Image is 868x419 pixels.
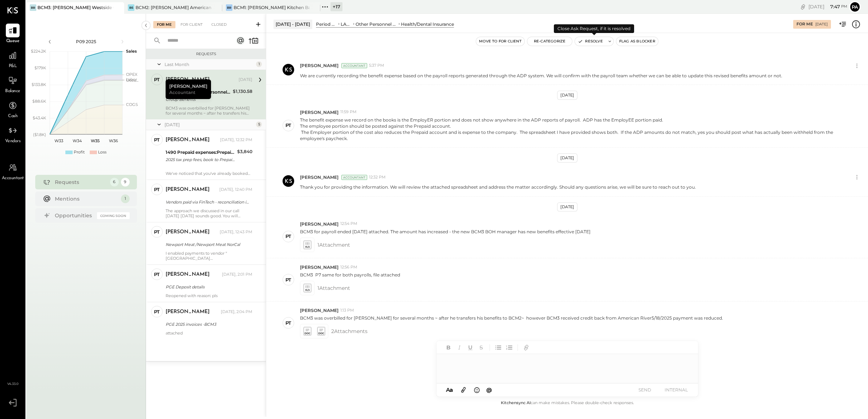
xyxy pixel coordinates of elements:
[55,38,117,45] div: P09 2025
[0,74,25,95] a: Balance
[165,61,254,67] div: Last Month
[166,321,250,328] div: PGE 2025 invoices -BCM3
[121,178,130,186] div: 9
[340,221,357,227] span: 12:54 PM
[234,4,309,11] div: BCM1: [PERSON_NAME] Kitchen Bar Market
[300,73,782,79] p: We are currently recording the benefit expense based on the payroll reports generated through the...
[285,320,291,326] div: PT
[450,386,453,393] span: a
[121,194,130,203] div: 1
[154,229,160,235] div: PT
[166,171,252,176] div: We've noticed that you've already booked the entry till P9 - (yes. I have)
[166,330,252,336] div: attached
[91,138,100,143] text: W35
[153,21,175,28] div: For Me
[128,4,134,11] div: BS
[55,178,106,186] div: Requests
[466,343,475,352] button: Underline
[340,308,354,313] span: 1:13 PM
[0,99,25,120] a: Cash
[220,137,252,143] div: [DATE], 12:32 PM
[126,72,138,77] text: OPEX
[166,198,250,206] div: Vendors paid via FinTech - reconciliation in [GEOGRAPHIC_DATA]
[169,89,195,95] span: Accountant
[154,186,160,193] div: PT
[341,63,367,68] div: Accountant
[31,49,46,54] text: $224.2K
[504,343,514,352] button: Ordered List
[300,307,338,313] span: [PERSON_NAME]
[55,195,117,202] div: Mentions
[662,385,691,395] button: INTERNAL
[74,149,85,155] div: Profit
[166,156,235,163] div: 2025 tax prep fees, book to Prepaid, amort at $480/period thru P13-2025
[126,78,138,83] text: Occu...
[166,76,210,83] div: [PERSON_NAME]
[32,99,46,104] text: $88.6K
[486,386,492,393] span: @
[340,264,357,270] span: 12:56 PM
[317,281,350,295] span: 1 Attachment
[630,385,660,395] button: SEND
[484,385,494,394] button: @
[109,138,118,143] text: W36
[0,49,25,70] a: P&L
[273,20,312,29] div: [DATE] - [DATE]
[340,109,357,115] span: 11:59 PM
[97,212,130,219] div: Coming Soon
[33,132,46,137] text: ($1.8K)
[557,153,577,163] div: [DATE]
[154,308,160,315] div: PT
[166,208,252,218] div: The approach we discussed in our call [DATE] [DATE] sounds good. You will include a separate tab ...
[208,21,230,28] div: Closed
[33,115,46,120] text: $43.4K
[330,2,342,11] div: + 17
[300,174,338,180] span: [PERSON_NAME]
[849,1,861,13] button: Pa
[166,149,235,156] div: 1490 Prepaid expenses:Prepaid Other
[331,324,368,338] span: 2 Attachment s
[799,3,807,11] div: copy link
[166,308,210,316] div: [PERSON_NAME]
[32,82,46,87] text: $133.8K
[166,271,210,278] div: [PERSON_NAME]
[256,61,262,67] div: 1
[37,4,113,11] div: BCM3: [PERSON_NAME] Westside Grill
[166,136,210,144] div: [PERSON_NAME]
[527,37,572,46] button: Re-Categorize
[300,272,400,278] p: BCM3 P7 same for both payrolls, file attached
[166,229,210,236] div: [PERSON_NAME]
[300,229,591,235] p: BCM3 for payroll ended [DATE] attached. The amount has increased - the new BCM3 BOH manager has n...
[126,49,137,54] text: Sales
[126,102,138,107] text: COGS
[8,113,17,120] span: Cash
[166,106,252,116] div: BCM3 was overbilled for [PERSON_NAME] for several months ~ after he transfers his benefits to BCM...
[9,63,17,70] span: P&L
[356,21,397,27] div: Other Personnel Expense
[557,91,577,100] div: [DATE]
[166,283,250,291] div: PGE Deposit details
[154,76,160,83] div: PT
[444,386,455,394] button: Aa
[796,21,813,27] div: For Me
[522,343,531,352] button: Add URL
[219,187,252,193] div: [DATE], 12:40 PM
[616,37,658,46] button: Flag as Blocker
[2,175,24,182] span: Accountant
[54,138,63,143] text: W33
[233,88,252,95] div: $1,130.58
[557,202,577,211] div: [DATE]
[166,293,252,298] div: Reopened with reason: pls
[341,175,367,180] div: Accountant
[476,343,486,352] button: Strikethrough
[177,21,206,28] div: For Client
[554,24,634,33] div: Close Ask Request, if it is resolved
[300,315,723,321] p: BCM3 was overbilled for [PERSON_NAME] for several months ~ after he transfers his benefits to BCM...
[808,3,847,10] div: [DATE]
[300,117,834,142] p: The benefit expense we record on the books is the EmployER portion and does not show anywhere in ...
[0,161,25,182] a: Accountant
[5,138,21,145] span: Vendors
[317,238,350,252] span: 1 Attachment
[476,37,524,46] button: Move to for client
[316,21,337,27] div: Period P&L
